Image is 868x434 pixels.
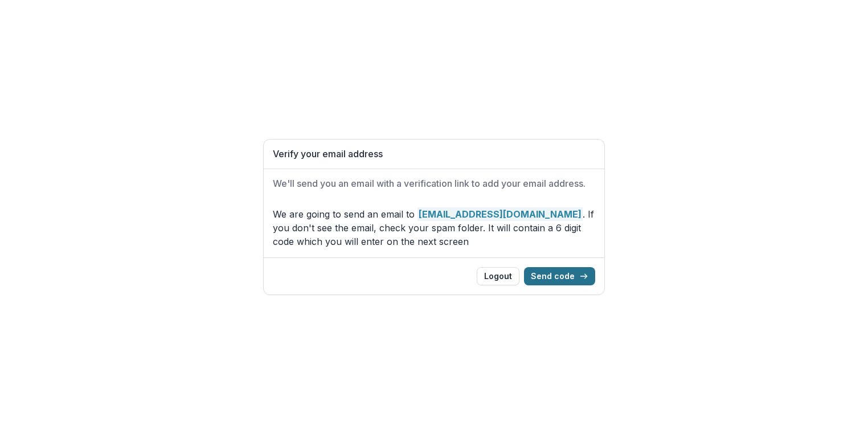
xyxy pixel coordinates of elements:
[273,149,595,159] h1: Verify your email address
[477,267,519,285] button: Logout
[417,207,583,221] strong: [EMAIL_ADDRESS][DOMAIN_NAME]
[273,207,595,248] p: We are going to send an email to . If you don't see the email, check your spam folder. It will co...
[524,267,595,285] button: Send code
[273,178,595,189] h2: We'll send you an email with a verification link to add your email address.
